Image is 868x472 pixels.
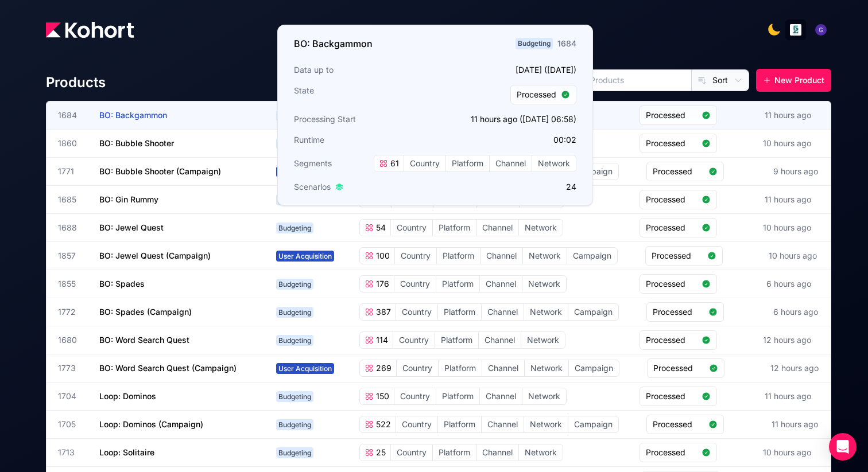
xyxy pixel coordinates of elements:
[769,416,820,432] div: 11 hours ago
[294,114,432,125] h3: Processing Start
[519,444,563,461] span: Network
[829,433,857,461] div: Open Intercom Messenger
[58,306,86,318] span: 1772
[439,64,576,76] p: [DATE] ([DATE])
[761,220,813,236] div: 10 hours ago
[438,416,481,432] span: Platform
[439,114,576,125] p: 11 hours ago ([DATE] 06:58)
[58,419,86,430] span: 1705
[761,332,813,348] div: 12 hours ago
[712,75,728,86] span: Sort
[482,360,524,376] span: Channel
[646,194,697,205] span: Processed
[653,362,704,374] span: Processed
[568,304,618,320] span: Campaign
[521,332,565,348] span: Network
[276,307,313,318] span: Budgeting
[490,155,532,171] span: Channel
[568,416,618,432] span: Campaign
[99,194,158,204] span: BO: Gin Rummy
[436,276,479,292] span: Platform
[276,447,313,458] span: Budgeting
[99,363,237,373] span: BO: Word Search Quest (Campaign)
[276,335,313,346] span: Budgeting
[479,332,521,348] span: Channel
[294,134,432,146] h3: Runtime
[433,444,476,461] span: Platform
[771,304,820,320] div: 6 hours ago
[394,388,436,404] span: Country
[771,163,820,180] div: 9 hours ago
[99,335,189,345] span: BO: Word Search Quest
[391,220,432,236] span: Country
[762,192,813,208] div: 11 hours ago
[374,391,389,402] span: 150
[294,37,373,50] h3: BO: Backgammon
[541,70,691,91] input: Search Products
[276,166,334,177] span: User Acquisition
[276,419,313,430] span: Budgeting
[524,304,568,320] span: Network
[276,138,313,149] span: Budgeting
[433,220,476,236] span: Platform
[397,360,438,376] span: Country
[58,138,86,149] span: 1860
[58,391,86,402] span: 1704
[516,38,553,49] span: Budgeting
[374,447,386,458] span: 25
[99,138,174,148] span: BO: Bubble Shooter
[646,447,697,458] span: Processed
[652,250,703,262] span: Processed
[99,110,167,120] span: BO: Backgammon
[294,181,331,193] span: Scenarios
[99,166,221,176] span: BO: Bubble Shooter (Campaign)
[519,220,563,236] span: Network
[276,279,313,290] span: Budgeting
[480,388,522,404] span: Channel
[524,416,568,432] span: Network
[553,135,576,145] app-duration-counter: 00:02
[761,444,813,461] div: 10 hours ago
[391,444,432,461] span: Country
[439,360,482,376] span: Platform
[396,416,437,432] span: Country
[567,248,617,264] span: Campaign
[99,447,154,457] span: Loop: Solitaire
[653,166,704,177] span: Processed
[276,223,313,233] span: Budgeting
[480,276,522,292] span: Channel
[761,135,813,151] div: 10 hours ago
[766,248,819,264] div: 10 hours ago
[276,110,313,121] span: Budgeting
[99,251,211,260] span: BO: Jewel Quest (Campaign)
[646,334,697,346] span: Processed
[276,194,313,205] span: Budgeting
[374,334,388,346] span: 114
[646,138,697,149] span: Processed
[762,388,813,404] div: 11 hours ago
[482,304,524,320] span: Channel
[557,38,576,49] div: 1684
[480,248,522,264] span: Channel
[394,276,436,292] span: Country
[46,22,134,38] img: Kohort logo
[768,360,821,376] div: 12 hours ago
[762,107,813,123] div: 11 hours ago
[58,278,86,290] span: 1855
[532,155,576,171] span: Network
[58,250,86,262] span: 1857
[476,220,518,236] span: Channel
[517,89,556,100] span: Processed
[58,222,86,233] span: 1688
[522,276,566,292] span: Network
[276,363,334,374] span: User Acquisition
[764,276,813,292] div: 6 hours ago
[58,447,86,458] span: 1713
[99,419,203,429] span: Loop: Dominos (Campaign)
[404,155,445,171] span: Country
[374,362,392,374] span: 269
[523,248,567,264] span: Network
[446,155,489,171] span: Platform
[294,85,432,104] h3: State
[395,248,436,264] span: Country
